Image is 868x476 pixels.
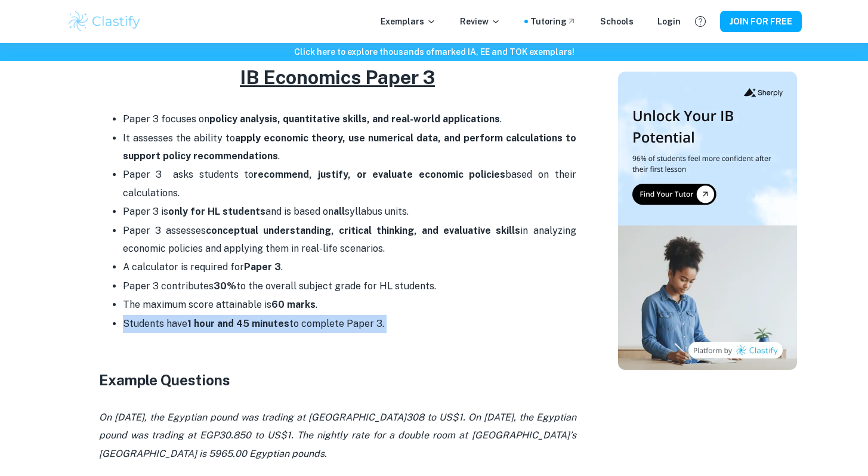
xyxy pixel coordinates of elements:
[123,222,576,258] p: Paper 3 assesses in analyzing economic policies and applying them in real-life scenarios.
[123,258,576,276] p: A calculator is required for .
[206,225,521,236] strong: conceptual understanding, critical thinking, and evaluative skills
[99,372,230,388] strong: Example Questions
[530,15,576,28] a: Tutoring
[244,261,281,273] strong: Paper 3
[214,280,236,292] strong: 30%
[2,45,866,58] h6: Click here to explore thousands of marked IA, EE and TOK exemplars !
[187,318,289,329] strong: 1 hour and 45 minutes
[123,166,576,202] p: Paper 3 asks students to based on their calculations.
[720,11,802,32] button: JOIN FOR FREE
[209,113,500,125] strong: policy analysis, quantitative skills, and real-world applications
[657,15,681,28] a: Login
[67,10,143,33] img: Clastify logo
[99,412,576,459] i: On [DATE], the Egyptian pound was trading at [GEOGRAPHIC_DATA]308 to US$1. On [DATE], the Egyptia...
[618,72,797,370] img: Thumbnail
[123,110,576,128] p: Paper 3 focuses on .
[123,132,576,162] strong: apply economic theory, use numerical data, and perform calculations to support policy recommendat...
[123,296,576,314] p: The maximum score attainable is .
[254,169,505,180] strong: recommend, justify, or evaluate economic policies
[600,15,634,28] a: Schools
[168,206,265,217] strong: only for HL students
[460,15,501,28] p: Review
[381,15,436,28] p: Exemplars
[123,277,576,295] p: Paper 3 contributes to the overall subject grade for HL students.
[123,315,576,333] p: Students have to complete Paper 3.
[690,11,711,32] button: Help and Feedback
[240,66,435,88] u: IB Economics Paper 3
[271,299,316,310] strong: 60 marks
[123,129,576,166] p: It assesses the ability to .
[123,203,576,221] p: Paper 3 is and is based on syllabus units.
[333,206,345,217] strong: all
